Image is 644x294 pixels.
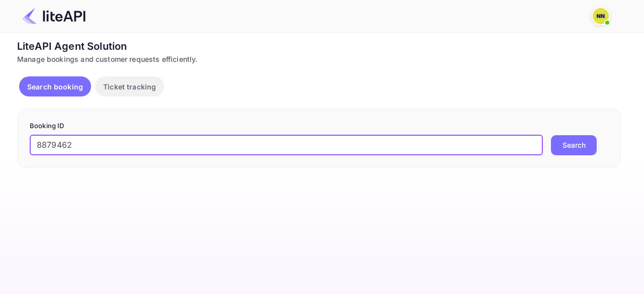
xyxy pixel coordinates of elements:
img: LiteAPI Logo [22,8,86,24]
p: Ticket tracking [103,81,156,92]
div: LiteAPI Agent Solution [17,39,621,54]
button: Search [551,135,597,155]
div: Manage bookings and customer requests efficiently. [17,54,621,64]
p: Search booking [27,81,83,92]
input: Enter Booking ID (e.g., 63782194) [30,135,543,155]
p: Booking ID [30,121,608,131]
img: N/A N/A [593,8,609,24]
